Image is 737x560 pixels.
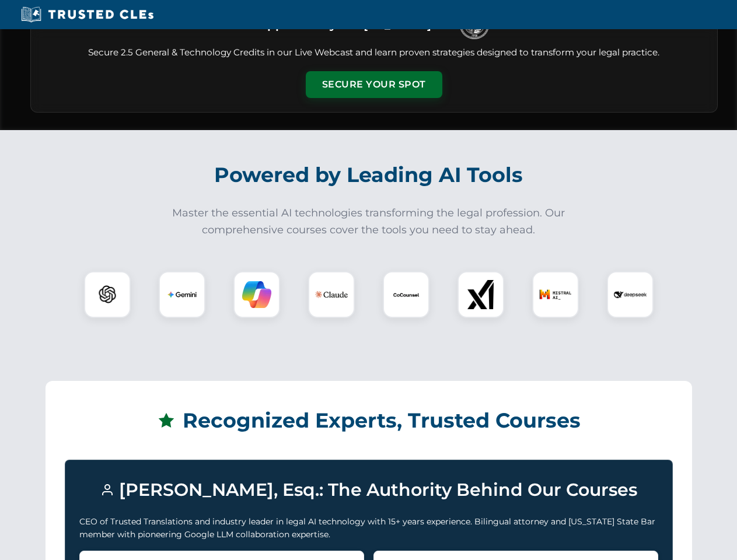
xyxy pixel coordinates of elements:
[90,278,124,311] img: ChatGPT Logo
[383,271,429,318] div: CoCounsel
[46,155,692,195] h2: Powered by Leading AI Tools
[233,271,280,318] div: Copilot
[65,400,673,441] h2: Recognized Experts, Trusted Courses
[614,278,647,311] img: DeepSeek Logo
[392,280,421,309] img: CoCounsel Logo
[18,6,157,23] img: Trusted CLEs
[539,278,572,311] img: Mistral AI Logo
[315,278,348,311] img: Claude Logo
[306,71,442,98] button: Secure Your Spot
[79,515,658,541] p: CEO of Trusted Translations and industry leader in legal AI technology with 15+ years experience....
[159,271,205,318] div: Gemini
[607,271,654,318] div: DeepSeek
[45,46,703,60] p: Secure 2.5 General & Technology Credits in our Live Webcast and learn proven strategies designed ...
[79,474,658,506] h3: [PERSON_NAME], Esq.: The Authority Behind Our Courses
[532,271,579,318] div: Mistral AI
[242,280,271,309] img: Copilot Logo
[308,271,355,318] div: Claude
[165,205,573,239] p: Master the essential AI technologies transforming the legal profession. Our comprehensive courses...
[167,280,197,309] img: Gemini Logo
[466,280,495,309] img: xAI Logo
[457,271,504,318] div: xAI
[84,271,131,318] div: ChatGPT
